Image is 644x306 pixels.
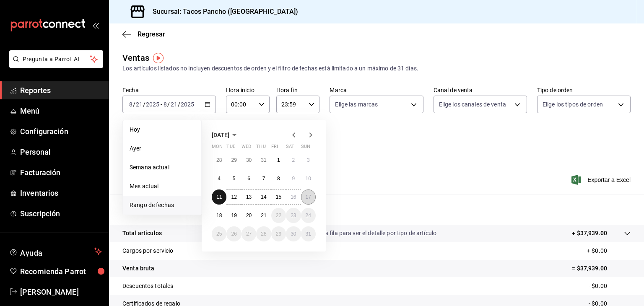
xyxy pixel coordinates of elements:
abbr: August 31, 2025 [306,231,311,237]
button: August 13, 2025 [241,189,256,205]
abbr: Friday [271,144,278,153]
div: Ventas [122,52,149,64]
abbr: August 24, 2025 [306,213,311,218]
span: / [143,101,145,108]
a: Pregunta a Parrot AI [6,61,103,70]
span: Mes actual [130,182,195,191]
button: August 26, 2025 [226,226,241,241]
button: August 3, 2025 [301,153,316,168]
span: Inventarios [20,187,102,199]
span: Ayer [130,144,195,153]
button: Regresar [122,30,165,38]
img: Tooltip marker [153,53,164,63]
abbr: Thursday [256,144,265,153]
abbr: August 1, 2025 [277,157,280,163]
button: August 18, 2025 [212,208,226,223]
span: Reportes [20,85,102,96]
button: August 12, 2025 [226,189,241,205]
button: August 15, 2025 [271,189,286,205]
p: Cargos por servicio [122,246,174,255]
button: July 30, 2025 [241,153,256,168]
span: Menú [20,105,102,117]
abbr: August 6, 2025 [247,176,250,182]
span: / [133,101,135,108]
span: Facturación [20,167,102,178]
span: Recomienda Parrot [20,266,102,277]
span: - [161,101,162,108]
abbr: August 15, 2025 [276,194,281,200]
h3: Sucursal: Tacos Pancho ([GEOGRAPHIC_DATA]) [146,7,299,17]
abbr: August 5, 2025 [233,176,236,182]
abbr: Saturday [286,144,294,153]
input: ---- [180,101,195,108]
button: August 11, 2025 [212,189,226,205]
button: Exportar a Excel [573,175,631,185]
button: August 6, 2025 [241,171,256,186]
abbr: August 26, 2025 [231,231,236,237]
abbr: August 17, 2025 [306,194,311,200]
button: August 19, 2025 [226,208,241,223]
label: Marca [330,87,423,93]
abbr: August 18, 2025 [216,213,222,218]
p: + $0.00 [587,246,631,255]
button: August 24, 2025 [301,208,316,223]
button: August 17, 2025 [301,189,316,205]
span: [PERSON_NAME] [20,286,102,298]
abbr: Tuesday [226,144,235,153]
button: August 30, 2025 [286,226,301,241]
input: -- [170,101,178,108]
p: Resumen [122,205,631,215]
p: + $37,939.00 [572,229,607,238]
span: Pregunta a Parrot AI [23,55,90,64]
button: August 29, 2025 [271,226,286,241]
button: August 20, 2025 [241,208,256,223]
abbr: August 11, 2025 [216,194,222,200]
label: Hora fin [276,87,320,93]
abbr: August 13, 2025 [246,194,252,200]
input: -- [135,101,143,108]
span: [DATE] [212,132,229,138]
button: open_drawer_menu [92,22,99,29]
abbr: July 30, 2025 [246,157,252,163]
abbr: July 28, 2025 [216,157,222,163]
button: August 28, 2025 [256,226,271,241]
span: Semana actual [130,163,195,172]
button: August 21, 2025 [256,208,271,223]
button: August 5, 2025 [226,171,241,186]
p: Descuentos totales [122,282,173,290]
span: Elige las marcas [335,100,378,109]
input: -- [129,101,133,108]
abbr: August 16, 2025 [291,194,296,200]
button: Pregunta a Parrot AI [9,50,103,68]
button: August 10, 2025 [301,171,316,186]
abbr: August 7, 2025 [262,176,265,182]
abbr: August 8, 2025 [277,176,280,182]
p: Venta bruta [122,264,154,273]
span: Personal [20,146,102,158]
abbr: August 20, 2025 [246,213,252,218]
span: Ayuda [20,246,91,257]
button: July 29, 2025 [226,153,241,168]
input: ---- [145,101,160,108]
span: Suscripción [20,208,102,219]
abbr: Wednesday [241,144,251,153]
span: Rango de fechas [130,201,195,210]
abbr: July 31, 2025 [261,157,266,163]
p: = $37,939.00 [572,264,631,273]
abbr: August 22, 2025 [276,213,281,218]
abbr: July 29, 2025 [231,157,236,163]
abbr: August 27, 2025 [246,231,252,237]
abbr: August 25, 2025 [216,231,222,237]
button: August 8, 2025 [271,171,286,186]
label: Fecha [122,87,216,93]
p: Total artículos [122,229,162,238]
span: Elige los canales de venta [439,100,506,109]
span: Regresar [138,30,165,38]
abbr: August 21, 2025 [261,213,266,218]
button: August 31, 2025 [301,226,316,241]
abbr: August 12, 2025 [231,194,236,200]
span: / [178,101,180,108]
span: Elige los tipos de orden [543,100,603,109]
